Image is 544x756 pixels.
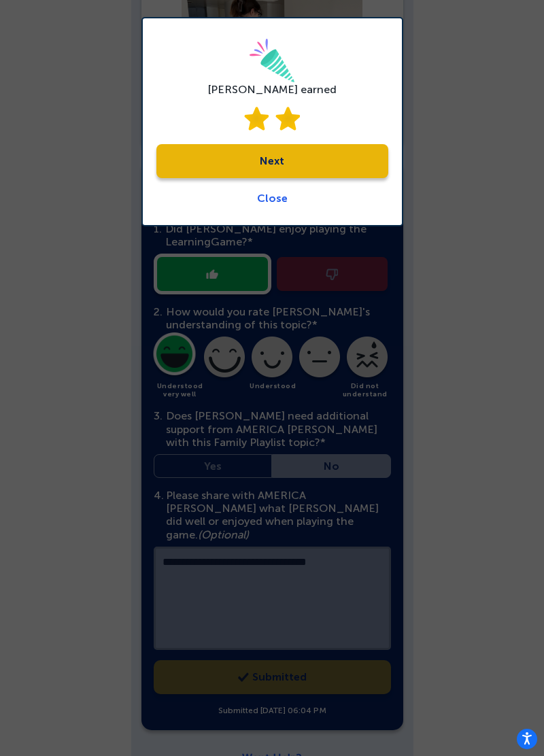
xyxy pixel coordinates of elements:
[249,39,295,83] img: celebrate
[207,83,337,96] div: [PERSON_NAME] earned
[244,107,269,131] img: star
[156,144,388,178] a: Next
[257,192,288,205] a: Close
[275,107,300,131] img: star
